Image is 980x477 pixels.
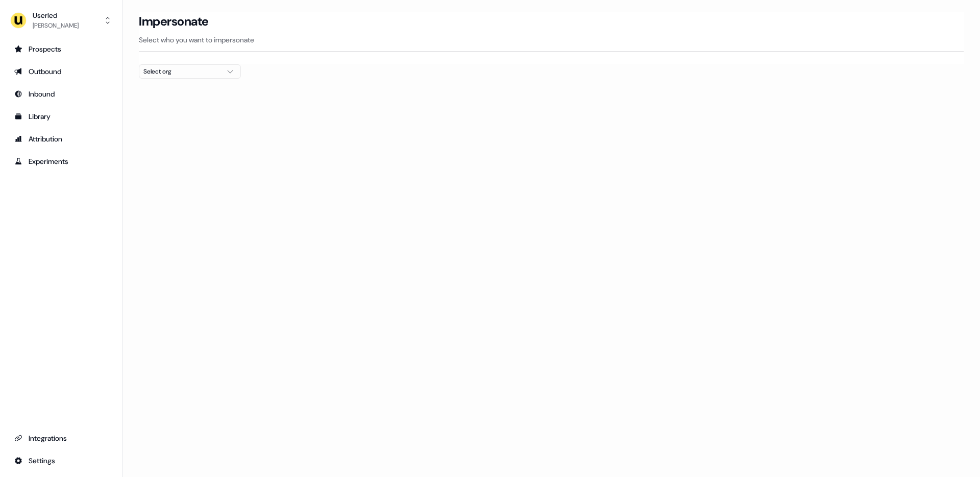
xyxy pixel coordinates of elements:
[8,131,114,147] a: Go to attribution
[14,456,108,466] div: Settings
[8,153,114,170] a: Go to experiments
[8,8,114,33] button: Userled[PERSON_NAME]
[8,452,114,469] a: Go to integrations
[14,134,108,144] div: Attribution
[139,14,209,29] h3: Impersonate
[14,433,108,443] div: Integrations
[8,41,114,57] a: Go to prospects
[14,111,108,122] div: Library
[8,86,114,102] a: Go to Inbound
[14,156,108,166] div: Experiments
[8,430,114,446] a: Go to integrations
[139,64,241,79] button: Select org
[8,63,114,80] a: Go to outbound experience
[14,89,108,99] div: Inbound
[143,66,220,77] div: Select org
[33,20,79,31] div: [PERSON_NAME]
[139,35,964,45] p: Select who you want to impersonate
[14,44,108,54] div: Prospects
[14,66,108,77] div: Outbound
[8,108,114,125] a: Go to templates
[33,10,79,20] div: Userled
